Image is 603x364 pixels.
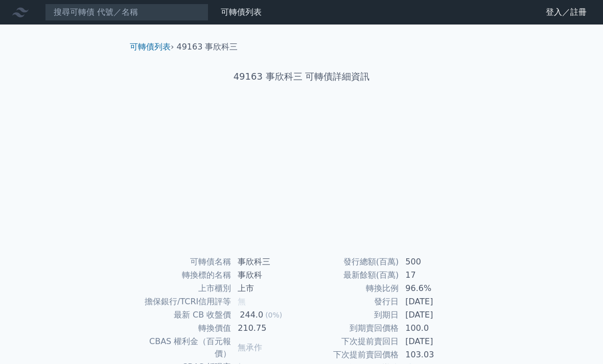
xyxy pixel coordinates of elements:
[134,308,231,322] td: 最新 CB 收盤價
[301,255,399,269] td: 發行總額(百萬)
[399,269,469,282] td: 17
[301,282,399,295] td: 轉換比例
[45,4,208,21] input: 搜尋可轉債 代號／名稱
[231,322,301,335] td: 210.75
[134,282,231,295] td: 上市櫃別
[399,295,469,308] td: [DATE]
[238,297,246,306] span: 無
[301,308,399,322] td: 到期日
[130,42,171,52] a: 可轉債列表
[301,348,399,361] td: 下次提前賣回價格
[134,269,231,282] td: 轉換標的名稱
[134,322,231,335] td: 轉換價值
[399,335,469,348] td: [DATE]
[399,322,469,335] td: 100.0
[134,335,231,360] td: CBAS 權利金（百元報價）
[134,255,231,269] td: 可轉債名稱
[221,7,262,17] a: 可轉債列表
[177,41,238,53] li: 49163 事欣科三
[301,269,399,282] td: 最新餘額(百萬)
[231,282,301,295] td: 上市
[399,282,469,295] td: 96.6%
[399,255,469,269] td: 500
[301,295,399,308] td: 發行日
[399,308,469,322] td: [DATE]
[231,269,301,282] td: 事欣科
[399,348,469,361] td: 103.03
[130,41,174,53] li: ›
[231,255,301,269] td: 事欣科三
[238,309,265,321] div: 244.0
[238,343,262,352] span: 無承作
[538,4,595,20] a: 登入／註冊
[301,322,399,335] td: 到期賣回價格
[265,311,282,319] span: (0%)
[122,69,481,84] h1: 49163 事欣科三 可轉債詳細資訊
[134,295,231,308] td: 擔保銀行/TCRI信用評等
[301,335,399,348] td: 下次提前賣回日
